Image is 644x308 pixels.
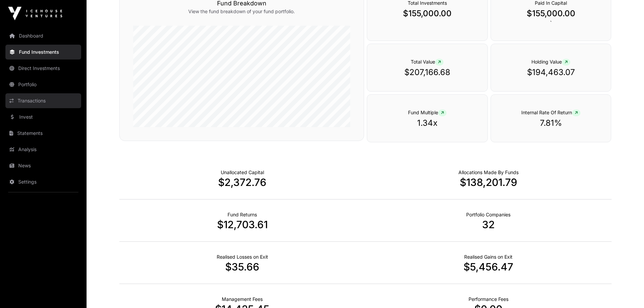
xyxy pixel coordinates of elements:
[381,8,474,19] p: $155,000.00
[411,59,444,65] span: Total Value
[469,296,508,303] p: Fund Performance Fees (Carry) incurred to date
[504,118,598,128] p: 7.81%
[5,93,81,108] a: Transactions
[504,67,598,78] p: $194,463.07
[222,296,263,303] p: Fund Management Fees incurred to date
[5,158,81,173] a: News
[365,261,612,273] p: $5,456.47
[8,7,62,20] img: Icehouse Ventures Logo
[221,169,264,176] p: Cash not yet allocated
[5,110,81,124] a: Invest
[365,176,612,188] p: $138,201.79
[5,28,81,43] a: Dashboard
[5,126,81,141] a: Statements
[466,211,510,218] p: Number of Companies Deployed Into
[365,218,612,231] p: 32
[5,45,81,60] a: Fund Investments
[5,174,81,189] a: Settings
[464,254,512,260] p: Net Realised on Positive Exits
[228,211,257,218] p: Realised Returns from Funds
[531,59,570,65] span: Holding Value
[381,67,474,78] p: $207,166.68
[521,110,580,115] span: Internal Rate Of Return
[119,218,365,231] p: $12,703.61
[504,8,598,19] p: $155,000.00
[5,61,81,76] a: Direct Investments
[217,254,268,260] p: Net Realised on Negative Exits
[119,176,365,188] p: $2,372.76
[381,118,474,128] p: 1.34x
[610,276,644,308] iframe: Chat Widget
[458,169,519,176] p: Capital Deployed Into Companies
[119,261,365,273] p: $35.66
[5,77,81,92] a: Portfolio
[5,142,81,157] a: Analysis
[133,8,350,15] p: View the fund breakdown of your fund portfolio.
[408,110,447,115] span: Fund Multiple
